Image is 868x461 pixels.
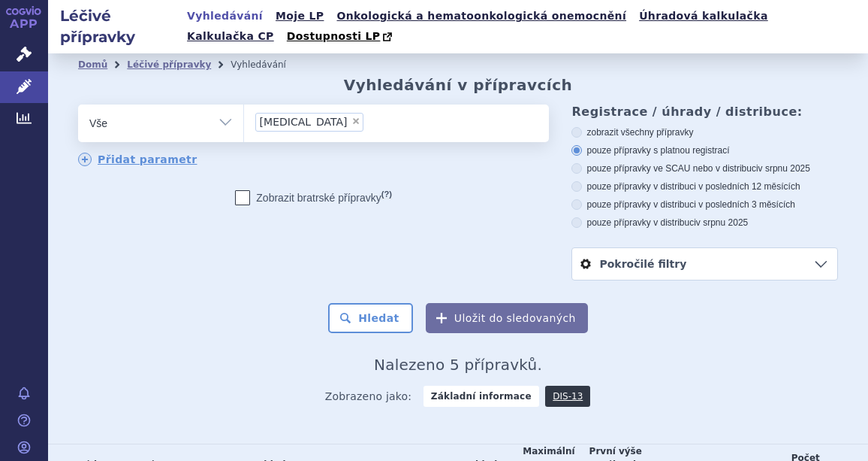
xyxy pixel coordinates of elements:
label: pouze přípravky v distribuci v posledních 12 měsících [571,180,838,193]
a: DIS-13 [545,386,590,407]
input: [MEDICAL_DATA] [368,112,376,131]
span: Nalezeno 5 přípravků. [374,356,542,374]
a: Úhradová kalkulačka [634,6,773,26]
a: Moje LP [271,6,328,26]
span: × [351,117,360,126]
h2: Vyhledávání v přípravcích [344,76,573,94]
a: Pokročilé filtry [572,248,837,280]
span: Zobrazeno jako: [325,386,412,407]
a: Vyhledávání [182,6,267,26]
abbr: (?) [381,190,392,199]
strong: Základní informace [423,386,539,407]
a: Léčivé přípravky [127,59,211,70]
label: pouze přípravky ve SCAU nebo v distribuci [571,162,838,174]
h3: Registrace / úhrady / distribuce: [571,105,838,119]
label: Zobrazit bratrské přípravky [235,190,392,205]
span: v srpnu 2025 [758,163,810,174]
button: Hledat [328,303,413,333]
label: pouze přípravky v distribuci v posledních 3 měsících [571,199,838,211]
li: Vyhledávání [231,53,306,76]
span: v srpnu 2025 [696,217,748,228]
label: zobrazit všechny přípravky [571,126,838,138]
span: Dostupnosti LP [287,30,381,42]
a: Kalkulačka CP [182,26,279,47]
button: Uložit do sledovaných [426,303,588,333]
a: Dostupnosti LP [282,26,400,47]
a: Domů [78,59,107,70]
label: pouze přípravky v distribuci [571,217,838,229]
label: pouze přípravky s platnou registrací [571,144,838,156]
a: Přidat parametr [78,153,197,166]
span: [MEDICAL_DATA] [260,117,348,127]
a: Onkologická a hematoonkologická onemocnění [333,6,631,26]
h2: Léčivé přípravky [48,5,182,47]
